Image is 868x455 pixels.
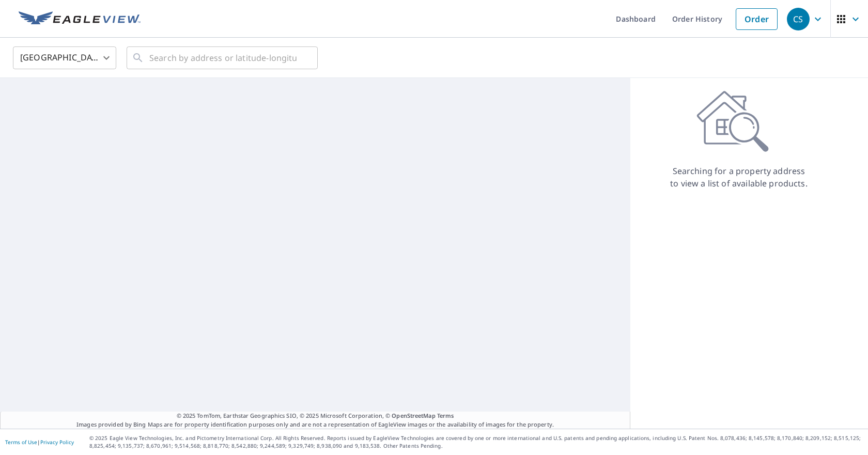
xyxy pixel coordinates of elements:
[149,43,297,72] input: Search by address or latitude-longitude
[437,412,454,419] a: Terms
[670,165,808,190] p: Searching for a property address to view a list of available products.
[5,439,74,445] p: |
[736,8,778,30] a: Order
[392,412,435,419] a: OpenStreetMap
[89,434,863,450] p: © 2025 Eagle View Technologies, Inc. and Pictometry International Corp. All Rights Reserved. Repo...
[787,8,810,30] div: CS
[19,11,141,27] img: EV Logo
[177,412,454,420] span: © 2025 TomTom, Earthstar Geographics SIO, © 2025 Microsoft Corporation, ©
[5,438,37,446] a: Terms of Use
[40,438,74,446] a: Privacy Policy
[13,43,116,72] div: [GEOGRAPHIC_DATA]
